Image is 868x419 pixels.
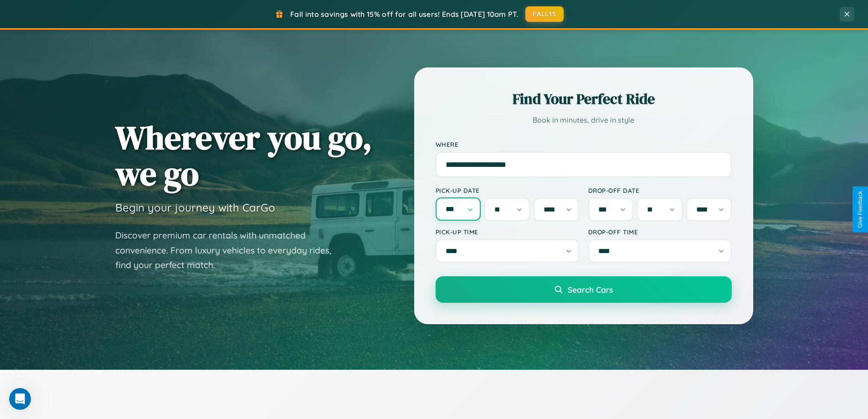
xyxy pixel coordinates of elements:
[115,119,372,191] h1: Wherever you go, we go
[9,388,31,410] iframe: Intercom live chat
[436,228,579,236] label: Pick-up Time
[115,228,343,273] p: Discover premium car rentals with unmatched convenience. From luxury vehicles to everyday rides, ...
[857,191,863,228] div: Give Feedback
[525,6,564,22] button: FALL15
[436,114,732,127] p: Book in minutes, drive in style
[290,10,519,19] span: Fall into savings with 15% off for all users! Ends [DATE] 10am PT.
[588,186,732,194] label: Drop-off Date
[568,285,613,295] span: Search Cars
[436,186,579,194] label: Pick-up Date
[436,276,732,303] button: Search Cars
[115,201,275,214] h3: Begin your journey with CarGo
[436,140,732,148] label: Where
[436,89,732,109] h2: Find Your Perfect Ride
[588,228,732,236] label: Drop-off Time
